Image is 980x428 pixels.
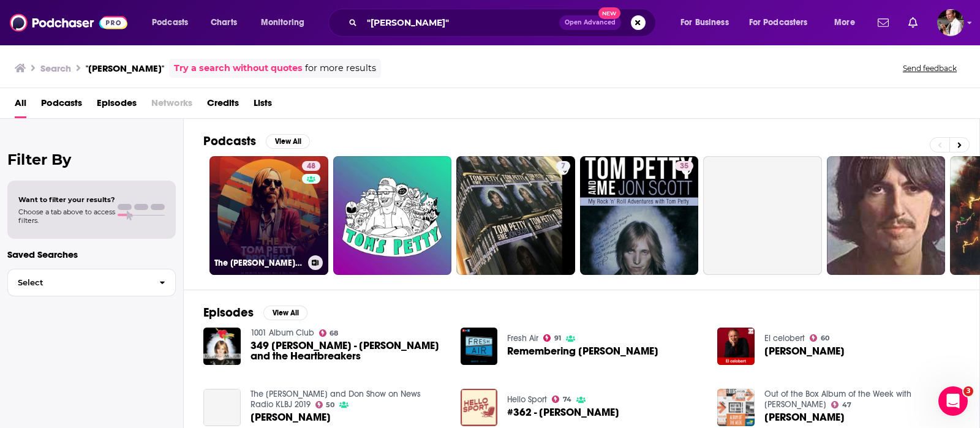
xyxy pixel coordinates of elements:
a: 1001 Album Club [251,328,314,338]
button: open menu [741,13,826,32]
span: 35 [680,160,688,173]
a: 48The [PERSON_NAME] Project [209,156,328,275]
a: El celobert [764,333,805,344]
a: 74 [552,396,571,403]
span: 74 [563,397,571,402]
a: 35 [580,156,699,275]
span: 68 [330,331,338,336]
h2: Episodes [203,305,254,320]
button: open menu [143,13,204,32]
span: 91 [554,336,561,341]
img: Tom Petty [717,389,755,426]
a: Lists [254,93,272,118]
span: Monitoring [261,14,304,31]
a: 35 [675,161,693,171]
a: Fresh Air [507,333,538,344]
span: Choose a tab above to access filters. [18,208,115,225]
span: for more results [305,61,376,75]
a: Tom Petty [251,412,331,422]
a: EpisodesView All [203,305,307,320]
a: 7 [456,156,575,275]
span: Logged in as Quarto [937,9,964,36]
span: 47 [842,402,851,408]
span: New [598,7,620,19]
span: Remembering [PERSON_NAME] [507,346,658,356]
h2: Filter By [7,151,176,168]
a: Tom Petty [203,389,241,426]
h3: The [PERSON_NAME] Project [214,258,303,268]
span: [PERSON_NAME] [251,412,331,422]
img: Remembering Tom Petty [461,328,498,365]
span: Select [8,279,149,287]
a: Tom Petty [764,412,845,422]
a: 60 [810,334,829,342]
a: Show notifications dropdown [903,12,922,33]
span: More [834,14,855,31]
span: 48 [307,160,315,173]
img: Tom Petty [717,328,755,365]
span: Want to filter your results? [18,195,115,204]
span: #362 - [PERSON_NAME] [507,407,619,418]
button: Select [7,269,176,296]
span: 60 [821,336,829,341]
p: Saved Searches [7,249,176,260]
span: 7 [561,160,565,173]
a: Episodes [97,93,137,118]
span: Open Advanced [565,20,616,26]
button: Open AdvancedNew [559,15,621,30]
button: open menu [826,13,870,32]
button: open menu [672,13,744,32]
a: Try a search without quotes [174,61,303,75]
a: Tom Petty [764,346,845,356]
a: #362 - Tom Petty [461,389,498,426]
span: Networks [151,93,192,118]
input: Search podcasts, credits, & more... [362,13,559,32]
h3: Search [40,62,71,74]
a: All [15,93,26,118]
a: #362 - Tom Petty [507,407,619,418]
a: PodcastsView All [203,133,310,149]
span: For Podcasters [749,14,808,31]
span: For Business [680,14,729,31]
a: 91 [543,334,561,342]
span: 3 [963,386,973,396]
img: Podchaser - Follow, Share and Rate Podcasts [10,11,127,34]
div: Search podcasts, credits, & more... [340,9,668,37]
button: Show profile menu [937,9,964,36]
a: 48 [302,161,320,171]
span: [PERSON_NAME] [764,346,845,356]
a: Podcasts [41,93,82,118]
span: [PERSON_NAME] [764,412,845,422]
h2: Podcasts [203,133,256,149]
span: 50 [326,402,334,408]
a: Show notifications dropdown [873,12,894,33]
a: Charts [203,13,244,32]
a: Credits [207,93,239,118]
span: Podcasts [152,14,188,31]
span: Charts [211,14,237,31]
h3: "[PERSON_NAME]" [86,62,164,74]
a: The Todd and Don Show on News Radio KLBJ 2019 [251,389,421,410]
img: 349 Tom Petty - Tom Petty and the Heartbreakers [203,328,241,365]
a: 349 Tom Petty - Tom Petty and the Heartbreakers [251,340,446,361]
a: 50 [315,401,335,408]
iframe: Intercom live chat [938,386,968,416]
button: open menu [252,13,320,32]
a: Hello Sport [507,394,547,405]
a: 47 [831,401,851,408]
button: View All [263,306,307,320]
button: View All [266,134,310,149]
button: Send feedback [899,63,960,73]
a: Out of the Box Album of the Week with Paul Shugrue [764,389,911,410]
a: 68 [319,329,339,337]
a: Remembering Tom Petty [507,346,658,356]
